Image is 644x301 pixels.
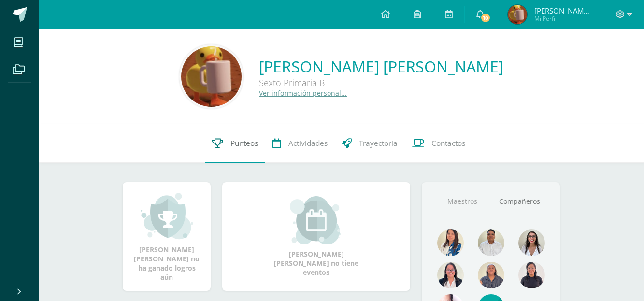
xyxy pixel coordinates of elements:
img: 82ba6d0c6402101f972d03694ef904e9.png [437,229,464,256]
a: Actividades [265,124,335,163]
img: a959a5e8f0f6faf1d5f494eb97868e6f.png [181,46,242,107]
span: Mi Perfil [534,14,592,23]
div: Sexto Primaria B [259,77,503,88]
a: Trayectoria [335,124,405,163]
a: [PERSON_NAME] [PERSON_NAME] [259,56,503,77]
a: Contactos [405,124,472,163]
img: 342ba9b8a6082921fd945bbc9e8525ae.png [478,229,504,256]
img: achievement_small.png [141,192,193,240]
img: 8f3bf19539481b212b8ab3c0cdc72ac6.png [478,262,504,288]
a: Maestros [434,189,491,214]
span: Contactos [431,138,465,148]
span: Actividades [288,138,328,148]
a: Punteos [205,124,265,163]
div: [PERSON_NAME] [PERSON_NAME] no tiene eventos [268,196,365,277]
a: Ver información personal... [259,88,347,98]
img: 9c8af27d2d6f73391e9849fa9b12e79f.png [508,5,527,24]
img: 408a551ef2c74b912fbe9346b0557d9b.png [437,262,464,288]
img: c642ffce57df3aad99e5c3161c6df4f7.png [518,229,545,256]
img: 041e67bb1815648f1c28e9f895bf2be1.png [518,262,545,288]
span: 10 [480,13,491,23]
div: [PERSON_NAME] [PERSON_NAME] no ha ganado logros aún [132,192,201,282]
img: event_small.png [290,196,343,244]
span: Punteos [230,138,258,148]
a: Compañeros [491,189,548,214]
span: Trayectoria [359,138,398,148]
span: [PERSON_NAME] [PERSON_NAME] [534,6,592,15]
